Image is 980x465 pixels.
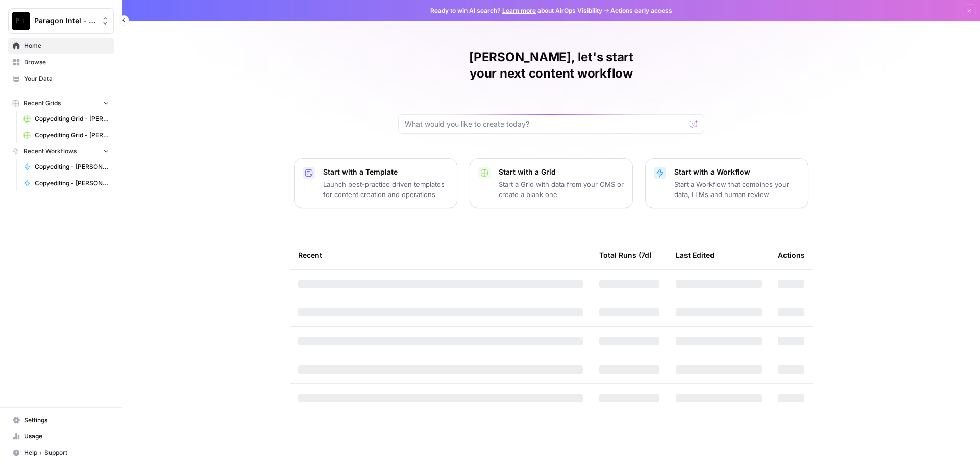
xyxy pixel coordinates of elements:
button: Recent Grids [8,95,114,111]
img: Paragon Intel - Copyediting Logo [12,12,30,30]
span: Recent Grids [23,99,61,108]
span: Copyediting Grid - [PERSON_NAME] [35,114,109,124]
div: Recent [298,241,583,269]
a: Settings [8,412,114,428]
div: Last Edited [676,241,715,269]
a: Copyediting - [PERSON_NAME] [19,175,114,191]
span: Your Data [24,74,109,83]
a: Copyediting Grid - [PERSON_NAME] [19,111,114,127]
a: Your Data [8,70,114,87]
span: Settings [24,415,109,425]
span: Ready to win AI search? about AirOps Visibility [430,6,602,15]
h1: [PERSON_NAME], let's start your next content workflow [398,49,704,82]
span: Copyediting Grid - [PERSON_NAME] [35,131,109,140]
span: Usage [24,432,109,441]
span: Actions early access [610,6,672,15]
a: Copyediting Grid - [PERSON_NAME] [19,127,114,143]
p: Launch best-practice driven templates for content creation and operations [323,179,449,200]
span: Paragon Intel - Copyediting [34,16,96,26]
div: Total Runs (7d) [599,241,652,269]
p: Start a Grid with data from your CMS or create a blank one [499,179,624,200]
span: Copyediting - [PERSON_NAME] [35,162,109,172]
button: Workspace: Paragon Intel - Copyediting [8,8,114,34]
span: Browse [24,58,109,67]
a: Learn more [502,7,536,14]
p: Start a Workflow that combines your data, LLMs and human review [674,179,800,200]
p: Start with a Template [323,167,449,177]
button: Start with a WorkflowStart a Workflow that combines your data, LLMs and human review [645,158,808,208]
div: Actions [778,241,805,269]
p: Start with a Workflow [674,167,800,177]
button: Help + Support [8,445,114,461]
input: What would you like to create today? [405,119,685,129]
a: Browse [8,54,114,70]
span: Help + Support [24,448,109,457]
a: Home [8,38,114,54]
span: Copyediting - [PERSON_NAME] [35,179,109,188]
button: Start with a GridStart a Grid with data from your CMS or create a blank one [470,158,633,208]
button: Recent Workflows [8,143,114,159]
a: Copyediting - [PERSON_NAME] [19,159,114,175]
p: Start with a Grid [499,167,624,177]
span: Recent Workflows [23,146,77,156]
span: Home [24,41,109,51]
button: Start with a TemplateLaunch best-practice driven templates for content creation and operations [294,158,457,208]
a: Usage [8,428,114,445]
